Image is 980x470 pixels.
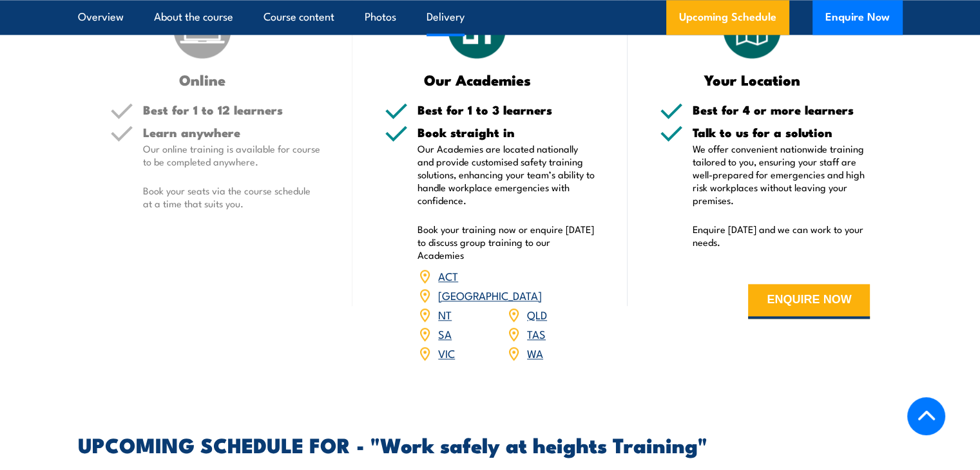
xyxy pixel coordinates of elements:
a: QLD [527,306,547,322]
h2: UPCOMING SCHEDULE FOR - "Work safely at heights Training" [78,435,903,453]
h3: Our Academies [385,72,570,87]
a: ACT [438,268,458,283]
p: Enquire [DATE] and we can work to your needs. [693,223,870,249]
p: Our online training is available for course to be completed anywhere. [143,142,321,168]
h5: Talk to us for a solution [693,126,870,138]
h5: Book straight in [418,126,595,138]
h5: Best for 1 to 12 learners [143,104,321,116]
h5: Learn anywhere [143,126,321,138]
p: We offer convenient nationwide training tailored to you, ensuring your staff are well-prepared fo... [693,142,870,207]
p: Our Academies are located nationally and provide customised safety training solutions, enhancing ... [418,142,595,207]
h3: Online [110,72,295,87]
a: WA [527,345,543,361]
a: [GEOGRAPHIC_DATA] [438,287,542,303]
h5: Best for 1 to 3 learners [418,104,595,116]
a: SA [438,326,452,341]
h5: Best for 4 or more learners [693,104,870,116]
h3: Your Location [660,72,845,87]
p: Book your seats via the course schedule at a time that suits you. [143,184,321,210]
a: VIC [438,345,455,361]
a: TAS [527,326,546,341]
a: NT [438,306,452,322]
button: ENQUIRE NOW [748,284,870,319]
p: Book your training now or enquire [DATE] to discuss group training to our Academies [418,223,595,261]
